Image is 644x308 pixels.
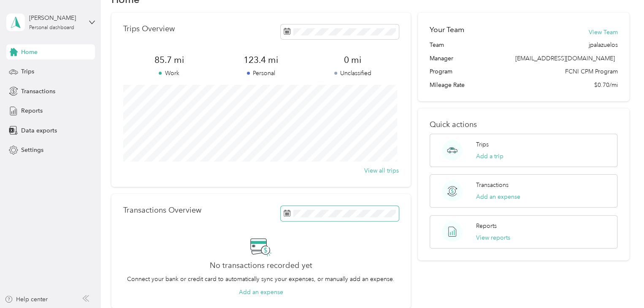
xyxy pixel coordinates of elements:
span: jpalazuelos [588,41,617,49]
button: View all trips [364,166,399,175]
span: Reports [21,106,43,115]
div: Personal dashboard [29,25,74,30]
div: [PERSON_NAME] [29,14,82,22]
button: Add an expense [476,192,520,201]
span: Home [21,48,38,57]
span: Mileage Rate [430,81,465,89]
span: Program [430,67,452,76]
span: Team [430,41,444,49]
h2: Your Team [430,24,464,35]
p: Trips [476,140,489,149]
p: Unclassified [307,69,399,78]
p: Transactions [476,181,509,189]
button: Add an expense [239,288,283,297]
p: Personal [215,69,307,78]
span: Trips [21,67,34,76]
span: 0 mi [307,54,399,66]
span: Settings [21,146,43,154]
span: Data exports [21,126,57,135]
h2: No transactions recorded yet [210,261,312,270]
span: [EMAIL_ADDRESS][DOMAIN_NAME] [515,55,614,62]
iframe: Everlance-gr Chat Button Frame [597,261,644,308]
p: Trips Overview [123,24,175,33]
span: Transactions [21,87,55,96]
p: Quick actions [430,120,617,129]
button: View Team [588,28,617,37]
button: Help center [5,295,48,304]
p: Transactions Overview [123,206,201,215]
p: Reports [476,222,497,230]
span: Manager [430,54,453,63]
p: Connect your bank or credit card to automatically sync your expenses, or manually add an expense. [127,275,395,284]
span: FCNI CPM Program [565,67,617,76]
button: Add a trip [476,152,503,161]
span: 123.4 mi [215,54,307,66]
button: View reports [476,233,510,242]
p: Work [123,69,215,78]
span: $0.70/mi [594,81,617,89]
span: 85.7 mi [123,54,215,66]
